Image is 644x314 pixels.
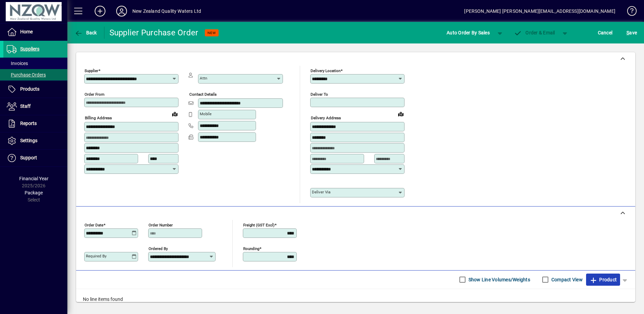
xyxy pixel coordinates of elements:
[20,138,37,143] span: Settings
[626,27,637,38] span: ave
[132,6,201,17] div: New Zealand Quality Waters Ltd
[76,289,635,310] div: No line items found
[3,69,67,81] a: Purchase Orders
[86,254,106,258] mat-label: Required by
[586,274,620,286] button: Product
[7,61,28,66] span: Invoices
[3,81,67,98] a: Products
[89,5,111,17] button: Add
[3,150,67,166] a: Support
[7,72,46,77] span: Purchase Orders
[67,27,104,39] app-page-header-button: Back
[464,6,615,17] div: [PERSON_NAME] [PERSON_NAME][EMAIL_ADDRESS][DOMAIN_NAME]
[85,222,103,227] mat-label: Order date
[25,190,43,195] span: Package
[20,29,33,34] span: Home
[169,108,180,119] a: View on map
[85,68,98,73] mat-label: Supplier
[550,276,583,283] label: Compact View
[149,246,168,251] mat-label: Ordered by
[20,155,37,160] span: Support
[109,27,198,38] div: Supplier Purchase Order
[111,5,132,17] button: Profile
[20,121,37,126] span: Reports
[3,132,67,149] a: Settings
[626,30,629,35] span: S
[19,176,49,181] span: Financial Year
[207,31,216,35] span: NEW
[625,27,639,39] button: Save
[73,27,99,39] button: Back
[395,108,406,119] a: View on map
[20,86,39,92] span: Products
[243,246,259,251] mat-label: Rounding
[3,115,67,132] a: Reports
[311,68,341,73] mat-label: Delivery Location
[596,27,614,39] button: Cancel
[200,112,212,116] mat-label: Mobile
[3,58,67,69] a: Invoices
[3,98,67,115] a: Staff
[312,190,330,194] mat-label: Deliver via
[514,30,555,35] span: Order & Email
[598,27,613,38] span: Cancel
[243,222,275,227] mat-label: Freight (GST excl)
[622,1,636,23] a: Knowledge Base
[3,24,67,40] a: Home
[85,92,104,97] mat-label: Order from
[149,222,173,227] mat-label: Order number
[511,27,558,39] button: Order & Email
[20,103,31,109] span: Staff
[200,76,207,81] mat-label: Attn
[20,46,39,52] span: Suppliers
[311,92,328,97] mat-label: Deliver To
[589,274,617,285] span: Product
[447,27,490,38] span: Auto Order By Sales
[443,27,493,39] button: Auto Order By Sales
[467,276,530,283] label: Show Line Volumes/Weights
[74,30,97,35] span: Back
